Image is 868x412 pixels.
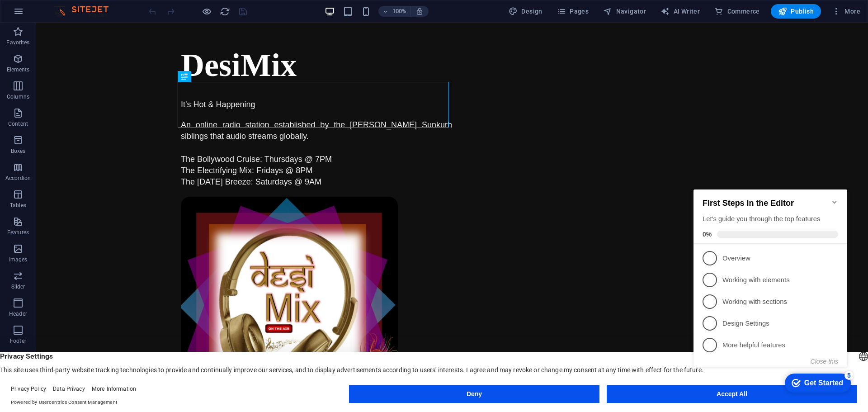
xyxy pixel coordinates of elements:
p: Slider [11,283,25,290]
span: Commerce [714,7,760,16]
button: Publish [771,4,821,19]
button: Commerce [711,4,764,19]
button: Design [505,4,546,19]
i: Reload page [220,6,230,17]
div: Design (Ctrl+Alt+Y) [505,4,546,19]
p: Tables [10,202,26,209]
div: 5 [155,194,164,204]
p: Accordion [5,175,31,182]
i: On resize automatically adjust zoom level to fit chosen device. [415,7,424,15]
li: Working with sections [4,114,157,136]
p: Elements [7,66,30,73]
li: Overview [4,71,157,93]
span: More [832,7,860,16]
div: Get Started 5 items remaining, 0% complete [95,197,161,216]
li: More helpful features [4,158,157,180]
p: Boxes [11,147,26,155]
button: 100% [378,6,410,17]
button: reload [219,6,230,17]
div: Minimize checklist [141,22,148,29]
p: Content [8,120,28,128]
h6: 100% [392,6,406,17]
span: Design [509,7,542,16]
span: Publish [778,7,814,16]
p: More helpful features [33,164,141,174]
p: Features [7,229,29,236]
p: Header [9,310,27,317]
p: Working with sections [33,121,141,130]
li: Design Settings [4,136,157,158]
button: More [828,4,864,19]
div: Let's guide you through the top features [13,38,148,47]
div: Get Started [114,203,153,211]
p: Design Settings [33,142,141,152]
li: Working with elements [4,93,157,114]
button: AI Writer [657,4,703,19]
button: Pages [553,4,592,19]
span: 0% [13,54,27,62]
button: Navigator [599,4,650,19]
p: Working with elements [33,99,141,109]
span: Navigator [603,7,646,16]
p: Favorites [6,39,29,46]
span: Pages [557,7,589,16]
p: Columns [7,93,29,100]
h2: First Steps in the Editor [13,22,148,32]
button: Click here to leave preview mode and continue editing [201,6,212,17]
p: Overview [33,77,141,87]
span: AI Writer [660,7,700,16]
img: Editor Logo [52,6,120,17]
p: Footer [10,337,26,345]
p: Images [9,256,28,263]
button: Close this [121,181,148,189]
